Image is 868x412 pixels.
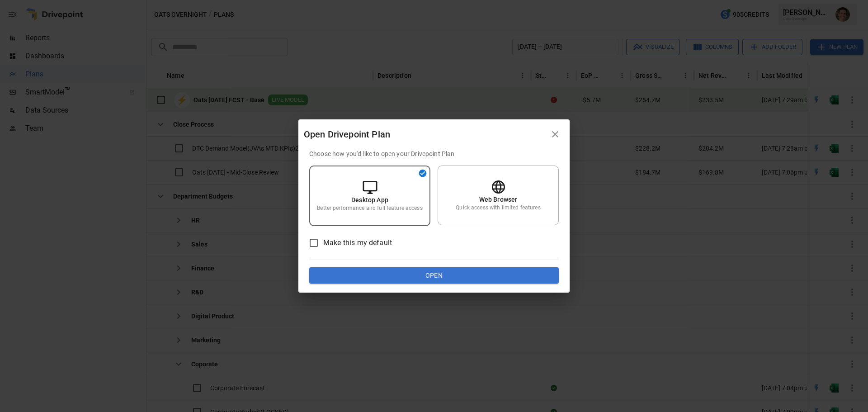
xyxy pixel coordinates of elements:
p: Quick access with limited features [456,204,540,212]
p: Better performance and full feature access [317,204,422,212]
button: Open [309,267,559,284]
p: Desktop App [351,195,388,204]
p: Choose how you'd like to open your Drivepoint Plan [309,149,559,158]
span: Make this my default [323,237,392,248]
p: Web Browser [479,195,518,204]
div: Open Drivepoint Plan [304,127,546,142]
